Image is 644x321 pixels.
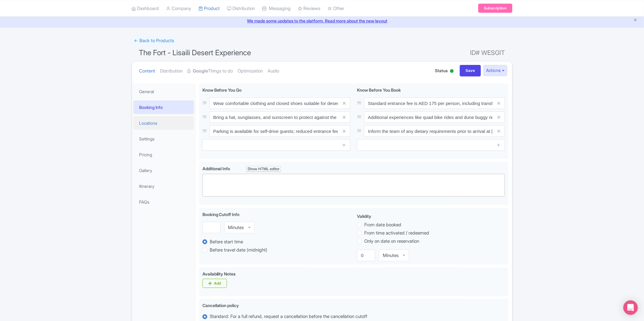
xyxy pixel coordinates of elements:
[188,62,233,81] a: GoogleThings to do
[193,68,208,75] strong: Google
[139,62,155,81] a: Content
[202,211,240,218] label: Booking Cutoff Info
[210,313,368,320] label: Standard: For a full refund, request a cancellation before the cancellation cutoff
[160,62,183,81] a: Distribution
[268,62,279,81] a: Audio
[364,238,419,245] label: Only on date on reservation
[364,230,429,237] label: From time activated / redeemed
[202,271,236,277] label: Availability Notes
[214,281,221,286] div: Add
[460,65,481,76] input: Save
[478,4,512,13] a: Subscription
[202,87,242,93] span: Know Before You Go
[133,100,194,114] a: Booking Info
[238,62,263,81] a: Optimization
[133,195,194,209] a: FAQs
[210,247,268,254] label: Before travel date (midnight)
[449,67,455,76] div: Active
[132,35,177,47] a: ← Back to Products
[133,179,194,193] a: Itinerary
[357,214,371,219] span: Validity
[210,238,243,245] label: Before start time
[202,303,239,308] span: Cancellation policy
[246,166,281,172] div: Show HTML editor
[133,132,194,146] a: Settings
[228,225,244,230] div: Minutes
[633,17,638,24] button: Close announcement
[133,148,194,161] a: Pricing
[623,300,638,315] div: Open Intercom Messenger
[357,87,401,93] span: Know Before You Book
[383,253,399,258] div: Minutes
[470,47,505,59] span: ID# WESGIT
[133,85,194,98] a: General
[202,279,227,288] a: Add
[139,48,251,57] span: The Fort - Lisaili Desert Experience
[364,221,401,228] label: From date booked
[133,116,194,130] a: Locations
[435,67,448,74] span: Status
[133,164,194,177] a: Gallery
[4,18,640,24] a: We made some updates to the platform. Read more about the new layout
[202,166,230,171] span: Additional Info
[483,65,507,76] button: Actions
